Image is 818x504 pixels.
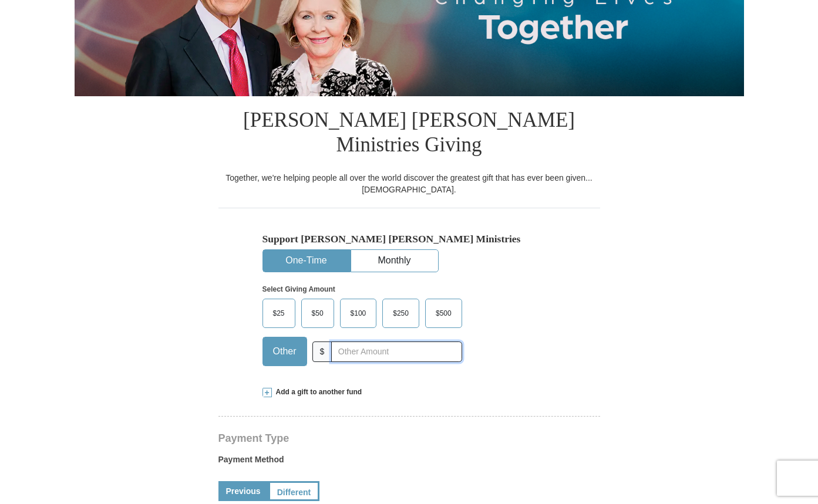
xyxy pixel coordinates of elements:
span: $500 [430,305,457,322]
button: One-Time [263,250,350,272]
span: $50 [306,305,329,322]
span: $25 [267,305,291,322]
a: Different [268,481,320,501]
span: Add a gift to another fund [272,387,362,397]
h5: Support [PERSON_NAME] [PERSON_NAME] Ministries [262,233,556,245]
span: $100 [345,305,372,322]
h4: Payment Type [218,434,600,443]
h1: [PERSON_NAME] [PERSON_NAME] Ministries Giving [218,96,600,172]
input: Other Amount [331,341,462,362]
button: Monthly [351,250,438,272]
span: $250 [387,305,415,322]
a: Previous [218,481,268,501]
strong: Select Giving Amount [262,285,335,293]
span: $ [312,341,332,362]
div: Together, we're helping people all over the world discover the greatest gift that has ever been g... [218,172,600,195]
span: Other [267,343,302,360]
label: Payment Method [218,454,600,471]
